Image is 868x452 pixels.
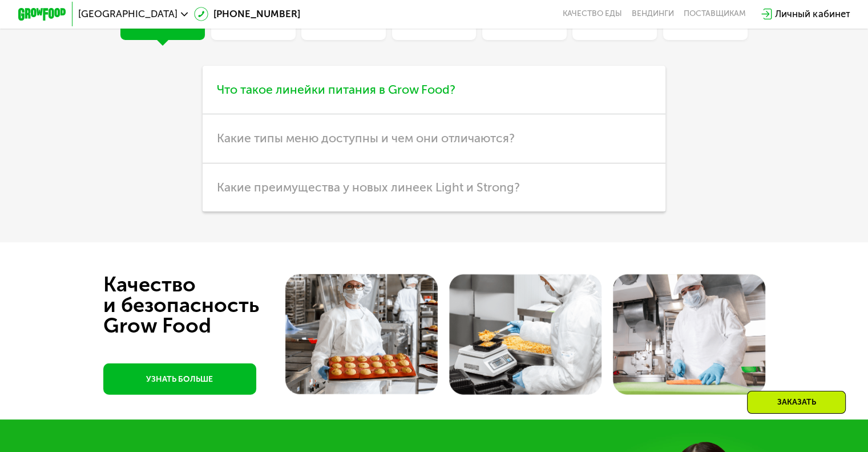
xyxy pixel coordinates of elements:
[775,7,850,21] div: Личный кабинет
[194,7,300,21] a: [PHONE_NUMBER]
[684,9,746,19] div: поставщикам
[78,9,177,19] span: [GEOGRAPHIC_DATA]
[103,363,256,395] a: УЗНАТЬ БОЛЬШЕ
[563,9,622,19] a: Качество еды
[217,82,455,97] span: Что такое линейки питания в Grow Food?
[217,131,515,145] span: Какие типы меню доступны и чем они отличаются?
[747,391,846,414] div: Заказать
[217,180,520,194] span: Какие преимущества у новых линеек Light и Strong?
[632,9,674,19] a: Вендинги
[103,274,301,336] div: Качество и безопасность Grow Food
